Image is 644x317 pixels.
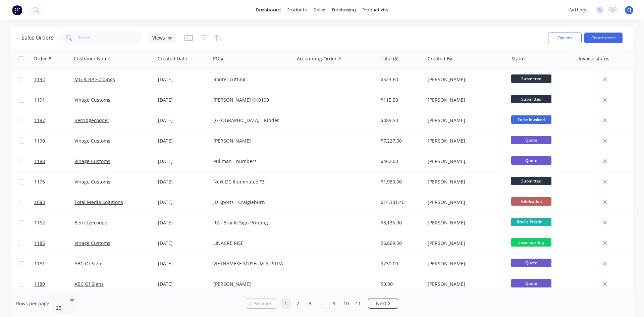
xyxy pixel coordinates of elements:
[34,172,74,192] a: 1175
[253,300,272,307] span: Previous
[310,5,329,15] div: sales
[34,131,74,151] a: 1190
[359,5,392,15] div: productivity
[368,300,398,307] a: Next page
[381,55,398,62] div: Total ($)
[158,138,208,144] div: [DATE]
[511,218,551,226] span: Braille Printin...
[243,299,401,309] ul: Pagination
[511,279,551,287] span: Quote
[213,117,288,124] div: [GEOGRAPHIC_DATA] - Kinder
[34,110,74,130] a: 1187
[512,55,526,62] div: Status
[329,299,339,309] a: Page 9
[284,5,310,15] div: products
[34,151,74,171] a: 1188
[511,115,551,124] span: To be invoiced
[213,76,288,83] div: Router cutting
[381,158,420,165] div: $462.00
[579,55,609,62] div: Invoice status
[34,55,51,62] div: Order #
[158,76,208,83] div: [DATE]
[152,34,165,41] span: Views
[16,300,49,307] span: Rows per page
[281,299,291,309] a: Page 1 is your current page
[428,76,502,83] div: [PERSON_NAME]
[34,117,45,124] span: 1187
[74,281,104,287] a: ABC Of Signs
[381,199,420,206] div: $14,381.40
[21,35,54,41] h1: Sales Orders
[34,281,45,287] span: 1180
[74,158,110,164] a: Vinage Customs
[56,305,64,311] div: 25
[34,274,74,294] a: 1180
[34,97,45,103] span: 1191
[34,69,74,90] a: 1192
[428,55,452,62] div: Created By
[158,158,208,165] div: [DATE]
[213,199,288,206] div: JD Sports - Craigieburn
[74,199,123,205] a: Total Media Solutions
[213,138,288,144] div: [PERSON_NAME]
[34,178,45,185] span: 1175
[74,97,110,103] a: Vinage Customs
[428,240,502,247] div: [PERSON_NAME]
[428,178,502,185] div: [PERSON_NAME]
[511,136,551,144] span: Quote
[548,33,582,43] button: Options
[34,260,45,267] span: 1181
[428,219,502,226] div: [PERSON_NAME]
[74,55,110,62] div: Customer Name
[428,281,502,287] div: [PERSON_NAME]
[74,219,109,226] a: Berridgecooper
[78,31,143,45] input: Search...
[34,213,74,233] a: 1162
[158,260,208,267] div: [DATE]
[213,219,288,226] div: R2 - Braille Sign Printing
[566,5,591,15] div: settings
[74,178,110,185] a: Vinage Customs
[213,178,288,185] div: Next DC Illuminated "3"
[511,177,551,185] span: Submitted
[428,260,502,267] div: [PERSON_NAME]
[511,74,551,83] span: Submitted
[213,97,288,103] div: [PERSON_NAME] KK0100
[511,197,551,206] span: Fabrication
[213,260,288,267] div: VIETNAMESE MUSEUM AUSTRALIA SIGNAGE
[158,281,208,287] div: [DATE]
[213,158,288,165] div: Pullman - numbers
[213,55,224,62] div: PO #
[381,76,420,83] div: $523.60
[246,300,276,307] a: Previous page
[158,117,208,124] div: [DATE]
[74,117,109,123] a: Berridgecooper
[158,219,208,226] div: [DATE]
[381,219,420,226] div: $3,135.00
[158,55,187,62] div: Created Date
[511,95,551,103] span: Submitted
[158,178,208,185] div: [DATE]
[341,299,351,309] a: Page 10
[627,7,631,13] span: CJ
[511,238,551,247] span: Laser cutting
[381,260,420,267] div: $231.00
[34,138,45,144] span: 1190
[12,5,22,15] img: Factory
[381,138,420,144] div: $7,227.00
[317,299,327,309] a: Jump forward
[293,299,303,309] a: Page 2
[74,240,110,246] a: Vinage Customs
[34,76,45,83] span: 1192
[381,240,420,247] div: $6,869.50
[305,299,315,309] a: Page 3
[34,90,74,110] a: 1191
[34,254,74,274] a: 1181
[511,156,551,165] span: Quote
[584,33,623,43] button: Create order
[511,259,551,267] span: Quote
[34,219,45,226] span: 1162
[34,199,45,206] span: 1083
[34,192,74,212] a: 1083
[329,5,359,15] div: purchasing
